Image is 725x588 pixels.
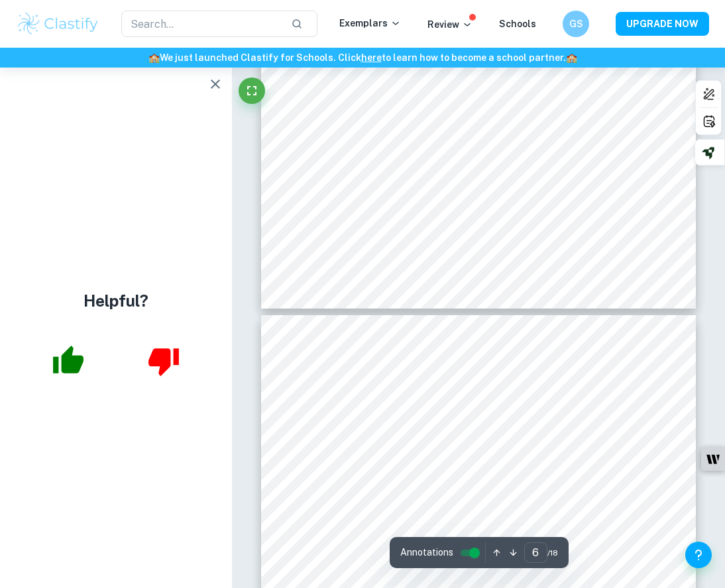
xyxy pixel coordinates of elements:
button: Fullscreen [239,77,265,104]
a: Schools [499,19,536,29]
span: / 18 [547,547,558,559]
p: Review [427,17,473,32]
a: here [361,52,382,63]
h4: Helpful? [84,289,148,313]
input: Search... [121,11,280,37]
button: UPGRADE NOW [616,12,709,36]
span: 🏫 [566,52,577,63]
span: Annotations [400,546,453,560]
button: Help and Feedback [685,542,712,568]
img: Clastify logo [16,11,100,37]
h6: GS [569,17,584,31]
h6: We just launched Clastify for Schools. Click to learn how to become a school partner. [3,50,722,65]
button: GS [563,11,589,37]
span: 🏫 [148,52,160,63]
p: Exemplars [339,16,401,30]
